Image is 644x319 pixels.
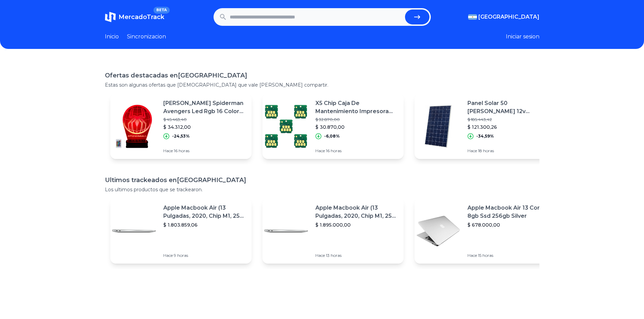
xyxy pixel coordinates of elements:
[153,7,169,14] span: BETA
[415,94,556,159] a: Featured imagePanel Solar 50 [PERSON_NAME] 12v Policristalino$ 185.443,42$ 121.300,26-34,59%Hace ...
[105,82,539,88] p: Estas son algunas ofertas que [DEMOGRAPHIC_DATA] que vale [PERSON_NAME] compartir.
[163,117,246,122] p: $ 45.463,40
[506,33,539,41] button: Iniciar sesion
[315,253,398,258] p: Hace 13 horas
[262,198,404,264] a: Featured imageApple Macbook Air (13 Pulgadas, 2020, Chip M1, 256 Gb De Ssd, 8 Gb De Ram) - Plata$...
[105,12,164,22] a: MercadoTrackBETA
[262,94,404,159] a: Featured imageX5 Chip Caja De Mantenimiento Impresora Epson Surecolor F570$ 32.870,00$ 30.870,00-...
[467,253,550,258] p: Hace 15 horas
[467,117,550,122] p: $ 185.443,42
[163,148,246,154] p: Hace 16 horas
[415,198,556,264] a: Featured imageApple Macbook Air 13 Core I5 8gb Ssd 256gb Silver$ 678.000,00Hace 15 horas
[110,198,252,264] a: Featured imageApple Macbook Air (13 Pulgadas, 2020, Chip M1, 256 Gb De Ssd, 8 Gb De Ram) - Plata$...
[163,253,246,258] p: Hace 9 horas
[315,221,398,228] p: $ 1.895.000,00
[415,207,462,255] img: Featured image
[315,124,398,130] p: $ 30.870,00
[105,12,116,22] img: MercadoTrack
[262,207,310,255] img: Featured image
[415,103,462,150] img: Featured image
[262,103,310,150] img: Featured image
[110,103,158,150] img: Featured image
[315,148,398,154] p: Hace 16 horas
[468,14,477,20] img: Argentina
[324,134,340,139] p: -6,08%
[467,221,550,228] p: $ 678.000,00
[105,175,539,185] h1: Ultimos trackeados en [GEOGRAPHIC_DATA]
[105,33,119,41] a: Inicio
[467,99,550,116] p: Panel Solar 50 [PERSON_NAME] 12v Policristalino
[315,99,398,116] p: X5 Chip Caja De Mantenimiento Impresora Epson Surecolor F570
[163,124,246,130] p: $ 34.312,00
[127,33,166,41] a: Sincronizacion
[172,134,190,139] p: -24,53%
[468,13,539,21] button: [GEOGRAPHIC_DATA]
[163,221,246,228] p: $ 1.803.859,06
[476,134,494,139] p: -34,59%
[110,207,158,255] img: Featured image
[315,117,398,122] p: $ 32.870,00
[105,186,539,193] p: Los ultimos productos que se trackearon.
[110,94,252,159] a: Featured image[PERSON_NAME] Spiderman Avengers Led Rgb 16 Colores + Poster 220v$ 45.463,40$ 34.31...
[163,204,246,220] p: Apple Macbook Air (13 Pulgadas, 2020, Chip M1, 256 Gb De Ssd, 8 Gb De Ram) - Plata
[467,124,550,130] p: $ 121.300,26
[315,204,398,220] p: Apple Macbook Air (13 Pulgadas, 2020, Chip M1, 256 Gb De Ssd, 8 Gb De Ram) - Plata
[467,148,550,154] p: Hace 18 horas
[118,13,164,21] span: MercadoTrack
[163,99,246,116] p: [PERSON_NAME] Spiderman Avengers Led Rgb 16 Colores + Poster 220v
[105,71,539,80] h1: Ofertas destacadas en [GEOGRAPHIC_DATA]
[478,13,539,21] span: [GEOGRAPHIC_DATA]
[467,204,550,220] p: Apple Macbook Air 13 Core I5 8gb Ssd 256gb Silver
